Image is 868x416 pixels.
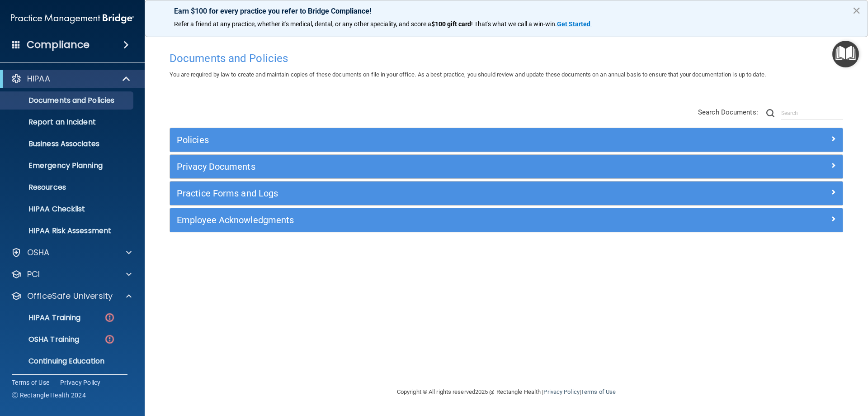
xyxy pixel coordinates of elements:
h5: Employee Acknowledgments [177,215,668,225]
div: Copyright © All rights reserved 2025 @ Rectangle Health | | [341,378,671,406]
a: Privacy Documents [177,159,836,174]
p: Continuing Education [6,357,129,366]
span: You are required by law to create and maintain copies of these documents on file in your office. ... [170,71,766,78]
button: Open Resource Center [832,41,859,67]
img: ic-search.3b580494.png [766,109,774,117]
p: Emergency Planning [6,161,129,170]
a: Privacy Policy [60,378,101,387]
span: Ⓒ Rectangle Health 2024 [12,391,86,400]
input: Search [781,106,843,120]
a: OSHA [11,247,132,258]
a: Policies [177,133,836,147]
p: OSHA Training [6,335,79,344]
button: Close [852,3,861,18]
p: OSHA [27,247,50,258]
a: HIPAA [11,73,131,84]
span: Search Documents: [698,108,758,116]
h4: Compliance [27,38,90,51]
p: Earn $100 for every practice you refer to Bridge Compliance! [174,7,839,15]
a: Get Started [557,20,592,28]
p: HIPAA Training [6,313,80,322]
h5: Practice Forms and Logs [177,188,668,198]
span: ! That's what we call a win-win. [471,20,557,28]
a: Employee Acknowledgments [177,213,836,227]
h5: Policies [177,135,668,145]
p: HIPAA Risk Assessment [6,226,129,235]
p: Business Associates [6,139,129,148]
p: Resources [6,183,129,192]
p: OfficeSafe University [27,291,113,301]
p: PCI [27,269,40,280]
p: Report an Incident [6,118,129,127]
h4: Documents and Policies [170,53,843,64]
span: Refer a friend at any practice, whether it's medical, dental, or any other speciality, and score a [174,20,431,28]
a: Terms of Use [12,378,49,387]
p: Documents and Policies [6,96,129,105]
a: Privacy Policy [543,388,579,395]
img: danger-circle.6113f641.png [104,334,115,345]
img: danger-circle.6113f641.png [104,312,115,323]
a: Terms of Use [581,388,616,395]
strong: Get Started [557,20,590,28]
p: HIPAA [27,73,50,84]
p: HIPAA Checklist [6,205,129,214]
img: PMB logo [11,10,134,28]
a: OfficeSafe University [11,291,132,301]
strong: $100 gift card [431,20,471,28]
a: PCI [11,269,132,280]
a: Practice Forms and Logs [177,186,836,201]
h5: Privacy Documents [177,162,668,172]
